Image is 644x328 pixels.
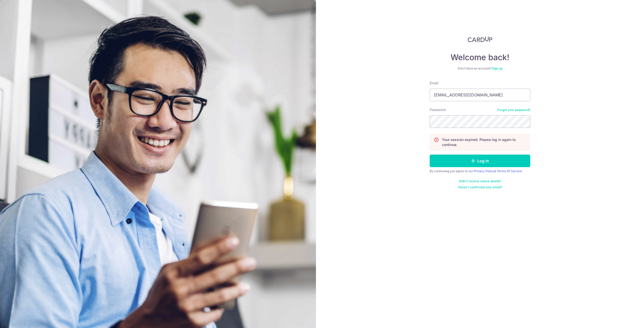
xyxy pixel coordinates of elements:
div: Don’t have an account? [430,66,530,70]
a: Privacy Policy [474,169,494,173]
label: Password [430,107,446,112]
a: Haven't confirmed your email? [458,185,502,189]
a: Sign up [492,66,502,70]
button: Log in [430,155,530,167]
a: Didn't receive unlock details? [459,179,501,183]
label: Email [430,81,438,86]
img: CardUp Logo [468,36,492,42]
a: Forgot your password? [498,108,530,112]
a: Terms Of Service [497,169,522,173]
div: By continuing you agree to our & [430,169,530,173]
p: Your session expired. Please log in again to continue. [442,137,526,147]
h4: Welcome back! [430,52,530,62]
input: Enter your Email [430,89,530,101]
